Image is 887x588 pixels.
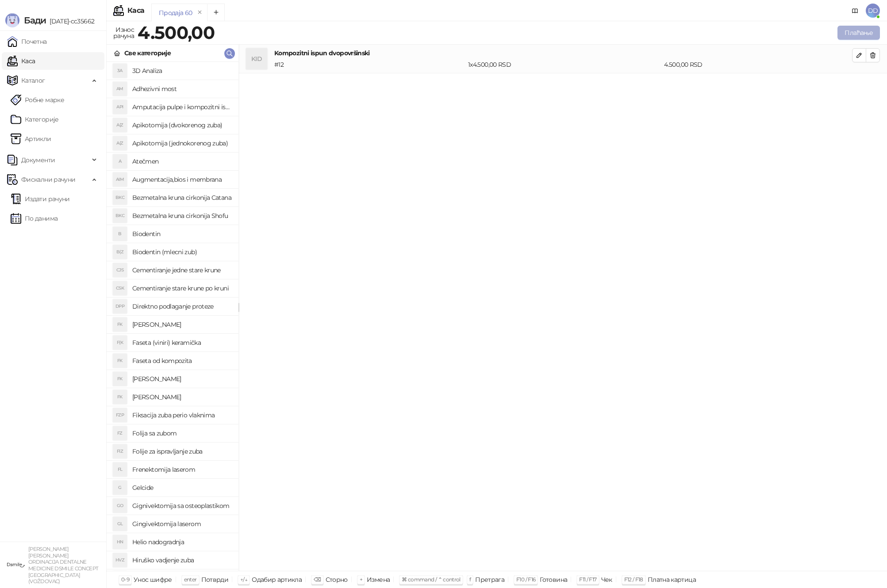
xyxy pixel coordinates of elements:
[132,154,231,168] h4: Atečmen
[113,82,127,96] div: AM
[132,444,231,458] h4: Folije za ispravljanje zuba
[132,299,231,313] h4: Direktno podlaganje proteze
[113,499,127,513] div: GO
[132,172,231,187] h4: Augmentacija,bios i membrana
[113,426,127,440] div: FZ
[132,408,231,422] h4: Fiksacija zuba perio vlaknima
[113,390,127,404] div: FK
[132,517,231,531] h4: Gingivektomija laserom
[132,82,231,96] h4: Adhezivni most
[113,227,127,241] div: B
[113,444,127,458] div: FIZ
[402,576,461,583] span: ⌘ command / ⌃ control
[624,576,643,583] span: F12 / F18
[11,130,51,148] a: ArtikliАртикли
[132,191,231,205] h4: Bezmetalna kruna cirkonija Catana
[132,336,231,350] h4: Faseta (viniri) keramička
[132,263,231,277] h4: Cementiranje jedne stare krune
[113,336,127,350] div: F(K
[367,574,390,585] div: Измена
[11,91,64,109] a: Робне марке
[134,574,172,585] div: Унос шифре
[132,281,231,295] h4: Cementiranje stare krune po kruni
[132,317,231,332] h4: [PERSON_NAME]
[132,354,231,368] h4: Faseta od kompozita
[113,136,127,150] div: A(Z
[127,7,144,14] div: Каса
[121,576,129,583] span: 0-9
[252,574,302,585] div: Одабир артикла
[113,535,127,549] div: HN
[326,574,348,585] div: Сторно
[113,191,127,205] div: BKC
[132,535,231,549] h4: Helio nadogradnja
[21,151,55,169] span: Документи
[7,33,47,50] a: Почетна
[11,190,70,208] a: Издати рачуни
[201,574,229,585] div: Потврди
[24,15,46,26] span: Бади
[132,136,231,150] h4: Apikotomija (jednokorenog zuba)
[273,60,466,69] div: # 12
[132,64,231,78] h4: 3D Analiza
[314,576,321,583] span: ⌫
[466,60,662,69] div: 1 x 4.500,00 RSD
[113,64,127,78] div: 3A
[28,546,98,584] small: [PERSON_NAME] [PERSON_NAME] ORDINACIJA DENTALNE MEDICINE DSMILE CONCEPT [GEOGRAPHIC_DATA] (VOŽDOVAC)
[648,574,696,585] div: Платна картица
[113,299,127,313] div: DPP
[113,263,127,277] div: CJS
[113,172,127,187] div: AIM
[132,553,231,567] h4: Hiruško vadjenje zuba
[246,48,267,69] div: KID
[240,576,247,583] span: ↑/↓
[113,462,127,477] div: FL
[138,22,215,43] strong: 4.500,00
[360,576,362,583] span: +
[469,576,471,583] span: f
[132,481,231,495] h4: Gelcide
[132,209,231,223] h4: Bezmetalna kruna cirkonija Shofu
[111,24,136,42] div: Износ рачуна
[113,209,127,223] div: BKC
[11,111,59,128] a: Категорије
[113,481,127,495] div: G
[113,154,127,168] div: A
[579,576,596,583] span: F11 / F17
[21,171,75,188] span: Фискални рачуни
[113,408,127,422] div: FZP
[7,556,25,574] img: 64x64-companyLogo-1dc69ecd-cf69-414d-b06f-ef92a12a082b.jpeg
[113,354,127,368] div: FK
[113,245,127,259] div: B(Z
[113,100,127,114] div: API
[207,4,225,21] button: Add tab
[132,390,231,404] h4: [PERSON_NAME]
[113,317,127,332] div: FK
[132,372,231,386] h4: [PERSON_NAME]
[5,13,19,27] img: Logo
[132,245,231,259] h4: Biodentin (mlecni zub)
[113,281,127,295] div: CSK
[46,17,94,25] span: [DATE]-cc35662
[132,100,231,114] h4: Amputacija pulpe i kompozitni ispun
[7,52,35,70] a: Каса
[274,48,852,58] h4: Kompozitni ispun dvopovršinski
[837,26,880,40] button: Плаћање
[132,426,231,440] h4: Folija sa zubom
[113,372,127,386] div: FK
[107,62,238,571] div: grid
[662,60,854,69] div: 4.500,00 RSD
[11,210,58,227] a: По данима
[132,499,231,513] h4: Gignivektomija sa osteoplastikom
[124,48,171,58] div: Све категорије
[132,118,231,132] h4: Apikotomija (dvokorenog zuba)
[113,118,127,132] div: A(Z
[159,8,192,18] div: Продаја 60
[848,4,862,18] a: Документација
[601,574,612,585] div: Чек
[132,227,231,241] h4: Biodentin
[475,574,504,585] div: Претрага
[21,72,45,89] span: Каталог
[540,574,567,585] div: Готовина
[516,576,535,583] span: F10 / F16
